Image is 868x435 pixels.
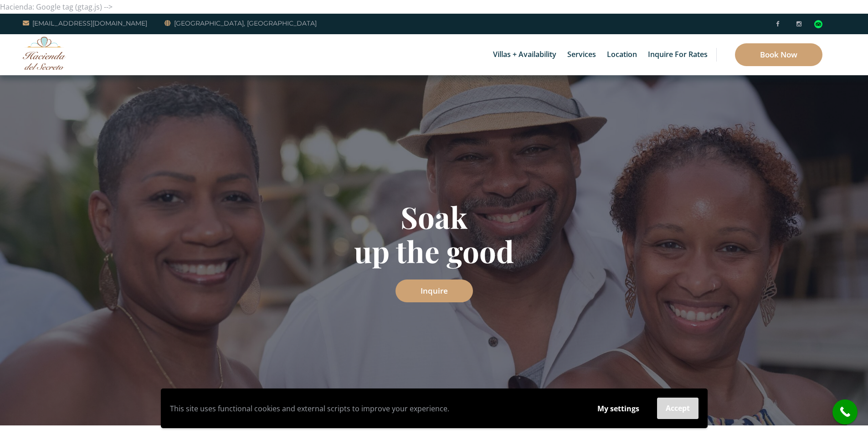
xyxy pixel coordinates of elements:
img: Awesome Logo [23,36,66,70]
button: Accept [657,398,699,419]
button: My settings [589,398,648,419]
p: This site uses functional cookies and external scripts to improve your experience. [170,402,580,415]
a: [EMAIL_ADDRESS][DOMAIN_NAME] [23,18,147,29]
a: Book Now [735,43,822,66]
a: Services [563,34,601,75]
a: call [832,399,858,425]
h1: Soak up the good [168,200,701,268]
a: [GEOGRAPHIC_DATA], [GEOGRAPHIC_DATA] [164,18,317,29]
div: Read traveler reviews on Tripadvisor [814,20,822,28]
i: call [835,402,855,422]
a: Villas + Availability [488,34,561,75]
a: Inquire [395,280,473,302]
a: Location [602,34,642,75]
a: Inquire for Rates [643,34,712,75]
img: Tripadvisor_logomark.svg [814,20,822,28]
